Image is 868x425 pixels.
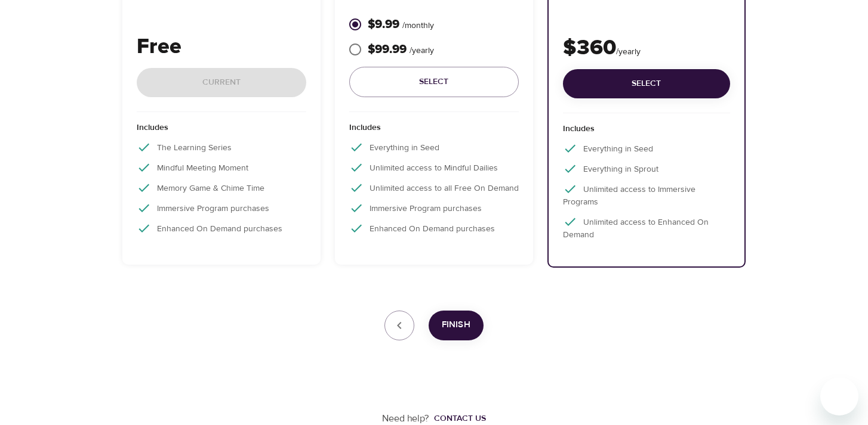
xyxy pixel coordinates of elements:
p: Mindful Meeting Moment [137,160,306,175]
p: Unlimited access to Enhanced On Demand [563,215,730,241]
p: Unlimited access to Mindful Dailies [349,160,519,175]
span: / yearly [410,45,434,56]
p: Immersive Program purchases [349,201,519,215]
p: Enhanced On Demand purchases [349,221,519,235]
button: Select [349,67,519,97]
button: Select [563,69,730,98]
p: Immersive Program purchases [137,201,306,215]
span: / yearly [616,46,641,57]
p: Everything in Sprout [563,162,730,176]
p: Everything in Seed [563,141,730,156]
p: Unlimited access to Immersive Programs [563,182,730,209]
span: Finish [442,317,470,333]
p: Includes [563,123,730,141]
p: $9.99 [368,15,434,33]
button: Finish [429,311,484,340]
p: $360 [563,32,730,64]
div: Contact us [434,412,486,424]
p: Includes [137,122,306,140]
p: Memory Game & Chime Time [137,181,306,195]
span: / monthly [402,20,434,31]
span: Select [359,75,509,89]
p: Unlimited access to all Free On Demand [349,181,519,195]
p: Everything in Seed [349,140,519,154]
span: Select [572,76,721,91]
iframe: Button to launch messaging window [820,377,858,415]
p: $99.99 [368,41,434,58]
p: Includes [349,122,519,140]
p: Free [137,31,306,63]
a: Contact us [429,412,486,424]
p: Enhanced On Demand purchases [137,221,306,235]
p: The Learning Series [137,140,306,154]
